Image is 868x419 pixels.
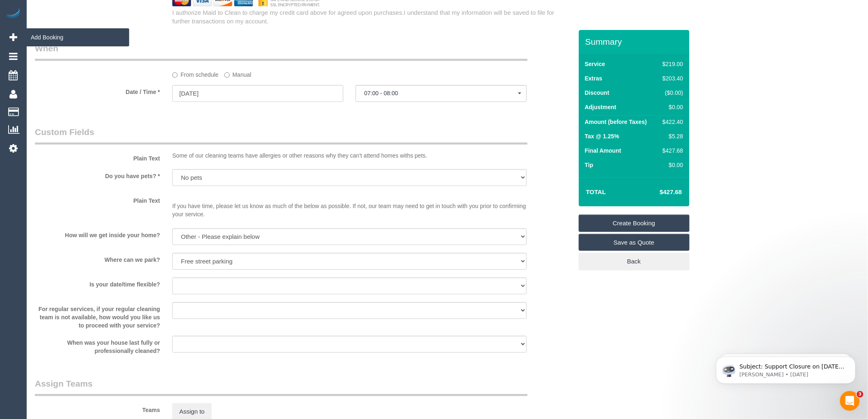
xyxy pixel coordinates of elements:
label: From schedule [172,68,219,79]
iframe: Intercom notifications message [704,339,868,397]
div: I authorize Maid to Clean to charge my credit card above for agreed upon purchases. [166,8,578,26]
label: Manual [224,68,251,79]
p: If you have time, please let us know as much of the below as possible. If not, our team may need ... [172,194,527,218]
div: $427.68 [659,147,683,155]
label: When was your house last fully or professionally cleaned? [29,336,166,355]
div: ($0.00) [659,89,683,97]
strong: Total [586,188,606,195]
div: $422.40 [659,118,683,126]
label: Service [585,60,605,68]
label: Discount [585,89,610,97]
label: Do you have pets? * [29,169,166,180]
label: Final Amount [585,147,621,155]
label: Extras [585,74,603,82]
div: $219.00 [659,60,683,68]
label: Plain Text [29,194,166,205]
h3: Summary [585,37,685,46]
button: 07:00 - 08:00 [356,85,527,102]
a: Create Booking [579,215,690,232]
div: $203.40 [659,74,683,82]
img: Automaid Logo [5,8,21,20]
div: $0.00 [659,161,683,169]
span: 07:00 - 08:00 [364,90,518,96]
div: $5.28 [659,132,683,140]
p: Some of our cleaning teams have allergies or other reasons why they can't attend homes withs pets. [172,151,527,160]
label: For regular services, if your regular cleaning team is not available, how would you like us to pr... [29,302,166,330]
legend: Custom Fields [35,126,528,144]
label: Teams [29,403,166,414]
span: 3 [857,391,863,398]
a: Back [579,253,690,270]
input: Manual [224,72,230,78]
label: Adjustment [585,103,617,111]
label: Is your date/time flexible? [29,277,166,288]
div: $0.00 [659,103,683,111]
label: Plain Text [29,151,166,163]
label: How will we get inside your home? [29,228,166,239]
h4: $427.68 [635,189,682,196]
label: Tip [585,161,594,169]
label: Tax @ 1.25% [585,132,619,140]
input: From schedule [172,72,178,78]
label: Where can we park? [29,253,166,264]
input: DD/MM/YYYY [172,85,343,102]
legend: Assign Teams [35,378,528,396]
label: Amount (before Taxes) [585,118,647,126]
span: Add Booking [27,28,129,47]
legend: When [35,42,528,61]
a: Save as Quote [579,234,690,251]
iframe: Intercom live chat [840,391,860,411]
label: Date / Time * [29,85,166,96]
